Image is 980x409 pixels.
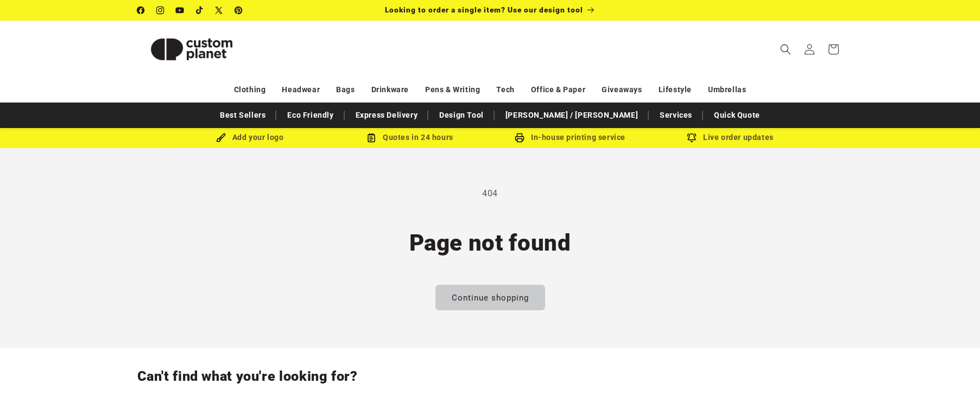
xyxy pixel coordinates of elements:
a: Drinkware [371,80,409,99]
div: Quotes in 24 hours [330,131,490,144]
a: Headwear [282,80,320,99]
iframe: Chat Widget [794,292,980,409]
a: Continue shopping [435,285,545,310]
a: Pens & Writing [425,80,480,99]
div: Add your logo [170,131,330,144]
img: Order updates [687,133,697,143]
a: Tech [496,80,514,99]
a: Quick Quote [709,106,766,125]
a: Clothing [234,80,266,99]
a: Best Sellers [214,106,271,125]
img: Brush Icon [216,133,226,143]
a: Bags [336,80,355,99]
a: Office & Paper [531,80,585,99]
div: In-house printing service [490,131,650,144]
h2: Can't find what you're looking for? [137,368,843,385]
a: Eco Friendly [282,106,339,125]
a: Express Delivery [350,106,423,125]
a: [PERSON_NAME] / [PERSON_NAME] [500,106,643,125]
img: In-house printing [515,133,524,143]
div: Live order updates [650,131,811,144]
h1: Page not found [137,228,843,258]
a: Custom Planet [133,21,250,78]
img: Custom Planet [137,25,246,74]
p: 404 [137,186,843,202]
a: Umbrellas [708,80,746,99]
a: Design Tool [434,106,489,125]
span: Looking to order a single item? Use our design tool [385,5,583,14]
a: Services [654,106,698,125]
img: Order Updates Icon [366,133,376,143]
a: Giveaways [602,80,642,99]
summary: Search [774,37,798,61]
a: Lifestyle [659,80,692,99]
